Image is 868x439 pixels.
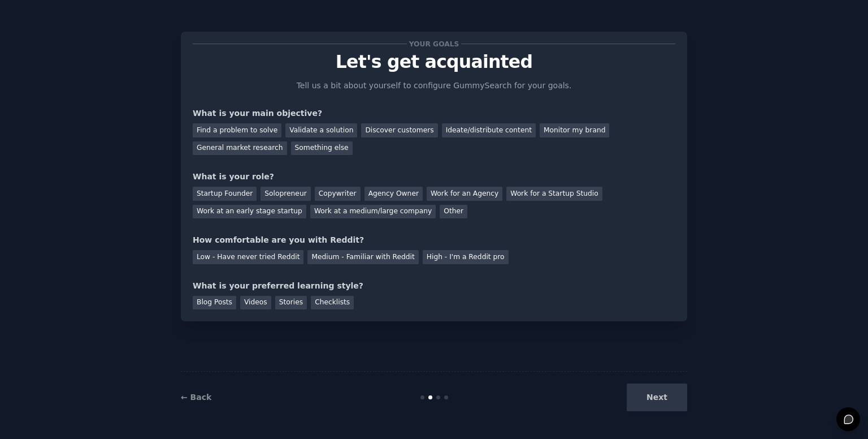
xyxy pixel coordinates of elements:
div: Work at an early stage startup [193,205,306,219]
div: How comfortable are you with Reddit? [193,234,675,246]
a: ← Back [181,393,211,402]
div: Ideate/distribute content [442,123,536,137]
div: Solopreneur [261,187,310,201]
div: Other [440,205,467,219]
div: Medium - Familiar with Reddit [307,250,418,264]
div: What is your role? [193,171,675,183]
div: What is your main objective? [193,107,675,119]
div: Work for an Agency [427,187,502,201]
span: Your goals [407,38,461,50]
div: Validate a solution [285,123,357,137]
div: Startup Founder [193,187,257,201]
p: Tell us a bit about yourself to configure GummySearch for your goals. [292,80,576,92]
div: Discover customers [361,123,437,137]
div: Low - Have never tried Reddit [193,250,303,264]
div: Find a problem to solve [193,123,281,137]
div: Agency Owner [364,187,423,201]
div: Blog Posts [193,296,236,310]
div: Checklists [311,296,354,310]
div: High - I'm a Reddit pro [423,250,509,264]
div: What is your preferred learning style? [193,280,675,292]
div: Work for a Startup Studio [506,187,602,201]
div: Something else [291,141,353,156]
div: Work at a medium/large company [310,205,436,219]
div: Copywriter [315,187,361,201]
div: Videos [240,296,271,310]
div: Stories [275,296,307,310]
div: General market research [193,141,287,156]
p: Let's get acquainted [193,52,675,72]
div: Monitor my brand [540,123,609,137]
